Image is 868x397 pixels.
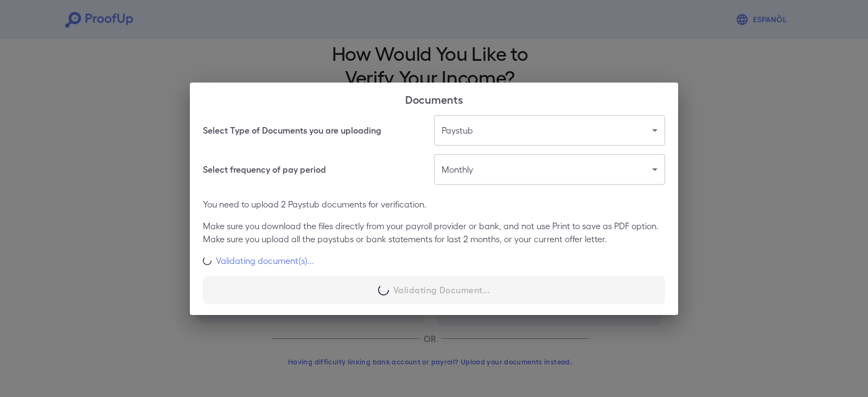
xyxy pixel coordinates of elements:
h6: Select Type of Documents you are uploading [203,124,381,137]
h6: Select frequency of pay period [203,163,326,176]
p: You need to upload 2 Paystub documents for verification. [203,198,665,211]
div: Monthly [434,154,665,185]
p: Validating document(s)... [216,254,314,267]
p: Make sure you download the files directly from your payroll provider or bank, and not use Print t... [203,219,665,245]
div: Paystub [434,115,665,146]
h2: Documents [190,83,678,115]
